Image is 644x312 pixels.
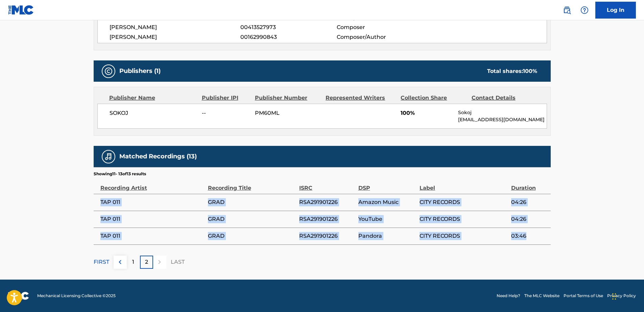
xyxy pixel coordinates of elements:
[299,215,355,223] span: RSA291901226
[524,293,559,299] a: The MLC Website
[116,258,124,266] img: left
[458,109,546,116] p: Sokoj
[595,2,636,19] a: Log In
[563,6,571,14] img: search
[358,215,416,223] span: YouTube
[358,177,416,192] div: DSP
[37,293,116,299] span: Mechanical Licensing Collective © 2025
[358,198,416,206] span: Amazon Music
[358,232,416,240] span: Pandora
[100,177,205,192] div: Recording Artist
[208,198,296,206] span: GRAD
[202,94,250,102] div: Publisher IPI
[110,33,241,41] span: [PERSON_NAME]
[511,177,547,192] div: Duration
[420,215,507,223] span: CITY RECORDS
[610,280,644,312] iframe: Chat Widget
[110,23,241,31] span: [PERSON_NAME]
[420,232,507,240] span: CITY RECORDS
[612,286,616,307] div: Drag
[171,258,185,266] p: LAST
[8,5,34,15] img: MLC Logo
[401,94,466,102] div: Collection Share
[420,177,507,192] div: Label
[299,198,355,206] span: RSA291901226
[104,153,113,161] img: Matched Recordings
[497,293,520,299] a: Need Help?
[580,6,589,14] img: help
[202,109,250,117] span: --
[472,94,537,102] div: Contact Details
[100,232,205,240] span: TAP 011
[487,67,537,75] div: Total shares:
[208,232,296,240] span: GRAD
[560,3,574,17] a: Public Search
[119,67,161,75] h5: Publishers (1)
[607,293,636,299] a: Privacy Policy
[240,33,336,41] span: 00162990843
[132,258,134,266] p: 1
[119,153,197,160] h5: Matched Recordings (13)
[523,68,537,74] span: 100 %
[511,232,547,240] span: 03:46
[100,198,205,206] span: TAP 011
[299,177,355,192] div: ISRC
[104,67,113,75] img: Publishers
[208,177,296,192] div: Recording Title
[94,258,109,266] p: FIRST
[94,171,146,177] p: Showing 11 - 13 of 13 results
[564,293,603,299] a: Portal Terms of Use
[109,94,197,102] div: Publisher Name
[401,109,453,117] span: 100%
[299,232,355,240] span: RSA291901226
[326,94,396,102] div: Represented Writers
[511,215,547,223] span: 04:26
[511,198,547,206] span: 04:26
[255,94,320,102] div: Publisher Number
[458,116,546,123] p: [EMAIL_ADDRESS][DOMAIN_NAME]
[110,109,197,117] span: SOKOJ
[578,3,591,17] div: Help
[420,198,507,206] span: CITY RECORDS
[145,258,148,266] p: 2
[255,109,320,117] span: PM60ML
[337,33,424,41] span: Composer/Author
[208,215,296,223] span: GRAD
[100,215,205,223] span: TAP 011
[240,23,336,31] span: 00413527973
[337,23,424,31] span: Composer
[8,292,29,300] img: logo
